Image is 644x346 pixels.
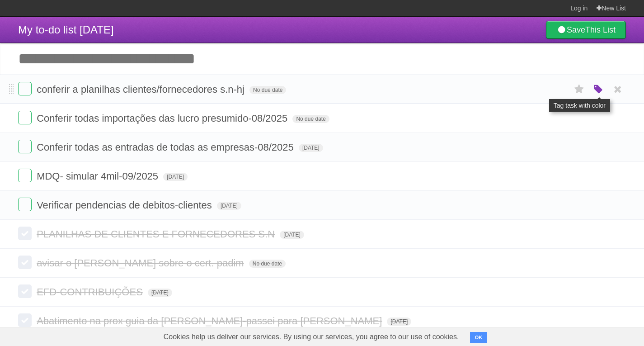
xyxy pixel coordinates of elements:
[18,284,32,298] label: Done
[37,199,214,211] span: Verificar pendencias de debitos-clientes
[571,82,588,97] label: Star task
[37,257,246,269] span: avisar o [PERSON_NAME] sobre o cert. padim
[18,24,114,36] span: My to-do list [DATE]
[18,169,32,182] label: Done
[249,260,286,268] span: No due date
[18,111,32,124] label: Done
[249,86,286,94] span: No due date
[37,113,290,124] span: Conferir todas importações das lucro presumido-08/2025
[292,115,329,123] span: No due date
[37,286,145,298] span: EFD-CONTRIBUIÇÕES
[299,144,323,152] span: [DATE]
[18,140,32,153] label: Done
[18,227,32,240] label: Done
[18,82,32,95] label: Done
[585,25,616,34] b: This List
[148,289,172,297] span: [DATE]
[155,328,468,346] span: Cookies help us deliver our services. By using our services, you agree to our use of cookies.
[18,256,32,269] label: Done
[470,332,488,343] button: OK
[37,84,247,95] span: conferir a planilhas clientes/fornecedores s.n-hj
[280,231,304,239] span: [DATE]
[546,21,626,39] a: SaveThis List
[37,228,277,240] span: PLANILHAS DE CLIENTES E FORNECEDORES S.N
[37,171,160,182] span: MDQ- simular 4mil-09/2025
[387,318,411,326] span: [DATE]
[37,315,384,327] span: Abatimento na prox guia da [PERSON_NAME]-passei para [PERSON_NAME]
[18,313,32,327] label: Done
[18,198,32,211] label: Done
[163,173,188,181] span: [DATE]
[217,202,241,210] span: [DATE]
[37,142,296,153] span: Conferir todas as entradas de todas as empresas-08/2025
